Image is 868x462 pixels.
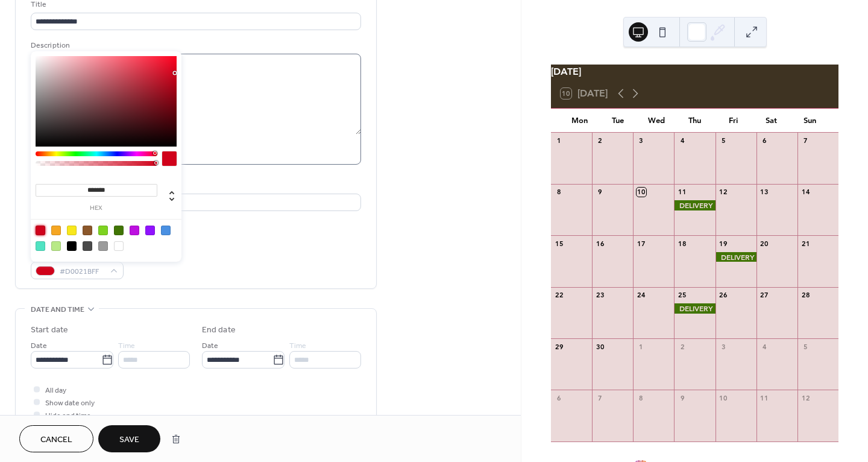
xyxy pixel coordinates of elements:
[51,241,61,251] div: #B8E986
[40,434,72,446] span: Cancel
[719,291,728,300] div: 26
[98,425,160,452] button: Save
[719,188,728,197] div: 12
[51,226,61,235] div: #F5A623
[637,393,646,402] div: 8
[31,179,359,192] div: Location
[752,109,791,133] div: Sat
[555,239,564,248] div: 15
[114,241,124,251] div: #FFFFFF
[637,342,646,351] div: 1
[19,425,93,452] button: Cancel
[801,188,810,197] div: 14
[31,340,47,352] span: Date
[719,136,728,145] div: 5
[801,291,810,300] div: 28
[714,109,752,133] div: Fri
[599,109,638,133] div: Tue
[678,393,687,402] div: 9
[719,239,728,248] div: 19
[596,342,605,351] div: 30
[67,241,77,251] div: #000000
[801,239,810,248] div: 21
[119,434,139,446] span: Save
[555,188,564,197] div: 8
[45,384,66,397] span: All day
[637,188,646,197] div: 10
[202,340,218,352] span: Date
[83,241,92,251] div: #4A4A4A
[596,393,605,402] div: 7
[715,252,756,262] div: DELIVERY AVAIL
[555,136,564,145] div: 1
[596,136,605,145] div: 2
[561,109,599,133] div: Mon
[637,239,646,248] div: 17
[760,291,769,300] div: 27
[31,324,68,337] div: Start date
[801,136,810,145] div: 7
[98,241,108,251] div: #9B9B9B
[676,109,714,133] div: Thu
[760,188,769,197] div: 13
[36,241,45,251] div: #50E3C2
[289,340,306,352] span: Time
[118,340,135,352] span: Time
[637,109,676,133] div: Wed
[114,226,124,235] div: #417505
[60,265,104,278] span: #D0021BFF
[760,393,769,402] div: 11
[145,226,155,235] div: #9013FE
[674,200,715,210] div: DELIVERY AVAIL
[67,226,77,235] div: #F8E71C
[31,303,84,316] span: Date and time
[45,397,95,410] span: Show date only
[36,205,157,212] label: hex
[678,239,687,248] div: 18
[678,342,687,351] div: 2
[555,393,564,402] div: 6
[801,393,810,402] div: 12
[31,39,359,52] div: Description
[596,291,605,300] div: 23
[98,226,108,235] div: #7ED321
[45,410,91,422] span: Hide end time
[760,342,769,351] div: 4
[801,342,810,351] div: 5
[555,291,564,300] div: 22
[678,136,687,145] div: 4
[760,239,769,248] div: 20
[555,342,564,351] div: 29
[161,226,171,235] div: #4A90E2
[36,226,45,235] div: #D0021B
[719,342,728,351] div: 3
[678,291,687,300] div: 25
[130,226,139,235] div: #BD10E0
[596,188,605,197] div: 9
[678,188,687,197] div: 11
[637,136,646,145] div: 3
[596,239,605,248] div: 16
[83,226,92,235] div: #8B572A
[674,303,715,314] div: DELIVERY AVAIL
[790,109,829,133] div: Sun
[551,65,838,79] div: [DATE]
[637,291,646,300] div: 24
[719,393,728,402] div: 10
[760,136,769,145] div: 6
[202,324,236,337] div: End date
